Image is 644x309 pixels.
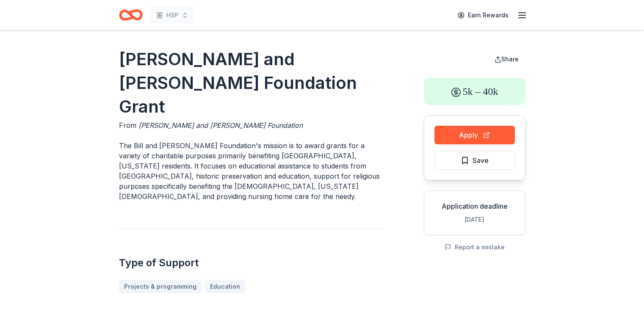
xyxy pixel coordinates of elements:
div: Application deadline [431,201,518,211]
p: The Bill and [PERSON_NAME] Foundation's mission is to award grants for a variety of charitable pu... [119,141,383,201]
div: [DATE] [431,215,518,225]
h2: Type of Support [119,256,383,270]
h1: [PERSON_NAME] and [PERSON_NAME] Foundation Grant [119,47,383,119]
span: HSP [166,10,178,20]
div: From [119,120,383,130]
button: Save [434,151,515,170]
div: 5k – 40k [424,78,525,105]
button: Apply [434,126,515,144]
a: Education [205,280,245,293]
span: Save [473,155,489,166]
span: [PERSON_NAME] and [PERSON_NAME] Foundation [138,121,303,130]
a: Home [119,5,143,25]
span: Share [501,55,519,63]
a: Projects & programming [119,280,202,293]
button: Share [488,51,525,68]
button: HSP [149,7,195,24]
button: Report a mistake [445,242,505,252]
a: Earn Rewards [453,8,514,23]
